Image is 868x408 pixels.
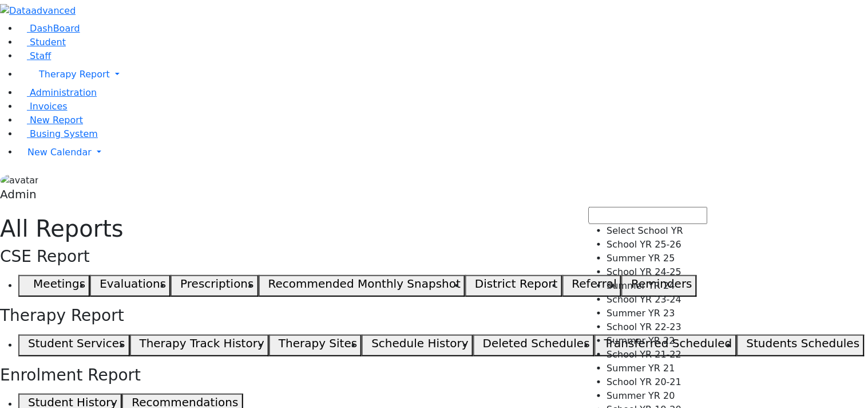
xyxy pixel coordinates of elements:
[18,335,130,356] button: Student Services
[562,275,622,297] button: Referral
[607,389,708,403] li: Summer YR 20
[90,275,171,297] button: Evaluations
[18,115,83,125] a: New Report
[607,320,708,334] li: School YR 22-23
[279,336,357,350] h5: Therapy Sites
[607,362,708,375] li: Summer YR 21
[18,63,868,86] a: Therapy Report
[100,277,166,291] h5: Evaluations
[607,334,708,348] li: Summer YR 22
[18,87,97,98] a: Administration
[180,277,253,291] h5: Prescriptions
[30,50,51,61] span: Staff
[18,23,80,34] a: DashBoard
[30,23,80,34] span: DashBoard
[607,238,708,252] li: School YR 25-26
[18,37,66,48] a: Student
[30,37,66,48] span: Student
[30,128,98,139] span: Busing System
[473,335,594,356] button: Deleted Schedules
[18,128,98,139] a: Busing System
[268,277,461,291] h5: Recommended Monthly Snapshot
[607,307,708,320] li: Summer YR 23
[39,69,110,80] span: Therapy Report
[607,348,708,362] li: School YR 21-22
[30,87,97,98] span: Administration
[130,335,269,356] button: Therapy Track History
[483,336,590,350] h5: Deleted Schedules
[33,277,85,291] h5: Meetings
[18,101,68,112] a: Invoices
[607,293,708,307] li: School YR 23-24
[589,207,708,224] input: Search
[259,275,466,297] button: Recommended Monthly Snapshot
[607,265,708,279] li: School YR 24-25
[572,277,617,291] h5: Referral
[171,275,258,297] button: Prescriptions
[607,224,708,238] li: Select School YR
[30,115,83,125] span: New Report
[607,375,708,389] li: School YR 20-21
[607,279,708,293] li: Summer YR 24
[465,275,562,297] button: District Report
[18,141,868,164] a: New Calendar
[737,335,865,356] button: Students Schedules
[140,336,264,350] h5: Therapy Track History
[18,50,51,61] a: Staff
[28,336,125,350] h5: Student Services
[607,252,708,265] li: Summer YR 25
[604,336,732,350] h5: Transferred Scheduled
[30,101,68,112] span: Invoices
[372,336,469,350] h5: Schedule History
[362,335,473,356] button: Schedule History
[269,335,362,356] button: Therapy Sites
[18,275,90,297] button: Meetings
[27,147,92,158] span: New Calendar
[747,336,860,350] h5: Students Schedules
[475,277,558,291] h5: District Report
